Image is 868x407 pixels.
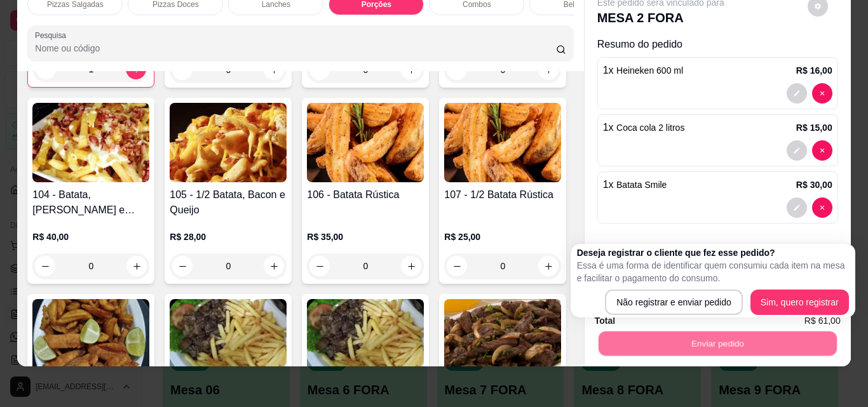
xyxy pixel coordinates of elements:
input: Pesquisa [35,42,556,55]
strong: Total [595,316,615,326]
p: R$ 16,00 [796,64,832,77]
button: decrease-product-quantity [812,197,832,218]
button: increase-product-quantity [264,256,284,276]
p: R$ 35,00 [307,230,424,243]
h4: 107 - 1/2 Batata Rústica [444,187,561,203]
h4: 104 - Batata, [PERSON_NAME] e Queijo [32,187,149,218]
img: product-image [170,299,287,378]
label: Pesquisa [35,30,71,41]
img: product-image [307,299,424,378]
button: decrease-product-quantity [447,256,467,276]
button: Enviar pedido [598,331,836,356]
p: R$ 28,00 [170,230,287,243]
span: Heineken 600 ml [616,65,683,76]
button: increase-product-quantity [126,256,147,276]
p: R$ 30,00 [796,178,832,191]
p: R$ 15,00 [796,121,832,134]
button: decrease-product-quantity [812,140,832,161]
img: product-image [444,103,561,182]
button: decrease-product-quantity [787,140,807,161]
button: decrease-product-quantity [812,83,832,103]
p: Resumo do pedido [597,37,838,52]
h4: 106 - Batata Rústica [307,187,424,203]
button: decrease-product-quantity [309,256,330,276]
button: decrease-product-quantity [787,197,807,218]
p: 1 x [603,177,667,192]
span: Batata Smile [616,180,667,190]
button: Sim, quero registrar [750,290,849,315]
button: decrease-product-quantity [35,256,55,276]
p: 1 x [603,63,683,78]
button: decrease-product-quantity [172,256,193,276]
img: product-image [444,299,561,378]
span: Coca cola 2 litros [616,123,684,133]
p: MESA 2 FORA [597,9,724,27]
button: Não registrar e enviar pedido [605,290,743,315]
p: R$ 25,00 [444,230,561,243]
p: 1 x [603,120,685,135]
p: R$ 40,00 [32,230,149,243]
img: product-image [170,103,287,182]
h4: 105 - 1/2 Batata, Bacon e Queijo [170,187,287,218]
span: R$ 61,00 [804,314,841,328]
button: decrease-product-quantity [787,83,807,103]
img: product-image [32,299,149,378]
img: product-image [32,103,149,182]
img: product-image [307,103,424,182]
p: Essa é uma forma de identificar quem consumiu cada item na mesa e facilitar o pagamento do consumo. [577,259,849,284]
button: increase-product-quantity [401,256,421,276]
button: increase-product-quantity [538,256,559,276]
h2: Deseja registrar o cliente que fez esse pedido? [577,246,849,259]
